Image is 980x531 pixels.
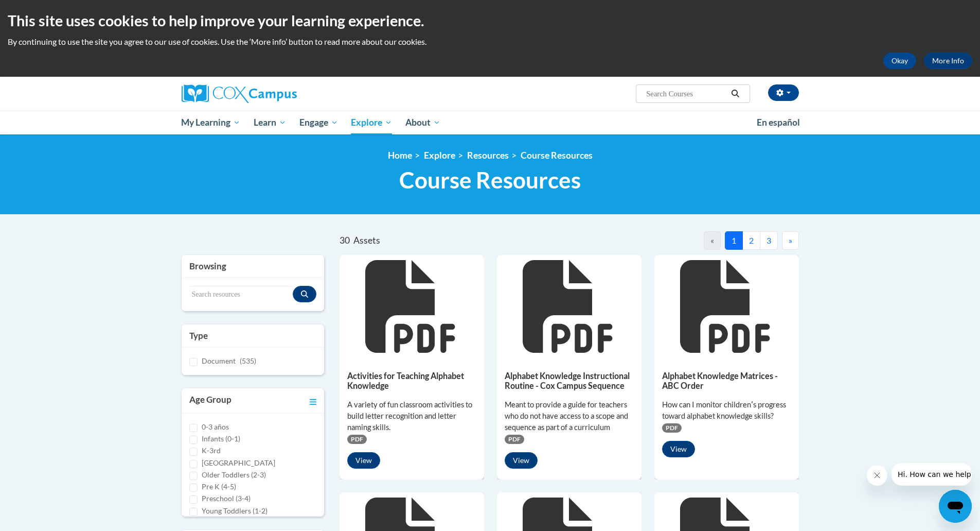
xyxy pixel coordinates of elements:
[662,423,682,433] span: PDF
[347,371,476,391] h5: Activities for Teaching Alphabet Knowledge
[521,150,593,161] a: Course Resources
[347,435,367,444] span: PDF
[760,231,778,250] button: 3
[202,445,221,456] label: K-3rd
[202,493,251,504] label: Preschool (3-4)
[189,330,317,342] h3: Type
[353,235,380,246] span: Assets
[202,433,240,444] label: Infants (0-1)
[405,116,440,129] span: About
[182,84,377,103] a: Cox Campus
[202,505,268,517] label: Young Toddlers (1-2)
[310,393,316,408] a: Toggle collapse
[467,150,509,161] a: Resources
[892,463,972,486] iframe: Message from company
[505,371,634,391] h5: Alphabet Knowledge Instructional Routine - Cox Campus Sequence
[166,111,814,134] div: Main menu
[867,465,887,486] iframe: Close message
[351,116,392,129] span: Explore
[202,457,275,469] label: [GEOGRAPHIC_DATA]
[757,117,800,128] span: En español
[299,116,338,129] span: Engage
[254,116,286,129] span: Learn
[181,116,240,129] span: My Learning
[202,469,266,481] label: Older Toddlers (2-3)
[569,231,798,250] nav: Pagination Navigation
[782,231,799,250] button: Next
[662,399,791,422] div: How can I monitor childrenʹs progress toward alphabet knowledge skills?
[662,441,695,457] button: View
[202,421,229,433] label: 0-3 años
[750,112,807,133] a: En español
[399,166,581,194] span: Course Resources
[789,235,792,245] span: »
[505,452,538,469] button: View
[240,356,256,365] span: (535)
[202,356,236,365] span: Document
[742,231,760,250] button: 2
[202,481,236,492] label: Pre K (4-5)
[293,286,316,302] button: Search resources
[725,231,743,250] button: 1
[189,286,293,303] input: Search resources
[399,111,447,134] a: About
[175,111,247,134] a: My Learning
[189,393,231,408] h3: Age Group
[768,84,799,101] button: Account Settings
[182,84,297,103] img: Cox Campus
[424,150,455,161] a: Explore
[293,111,345,134] a: Engage
[505,399,634,433] div: Meant to provide a guide for teachers who do not have access to a scope and sequence as part of a...
[347,452,380,469] button: View
[347,399,476,433] div: A variety of fun classroom activities to build letter recognition and letter naming skills.
[344,111,399,134] a: Explore
[8,36,972,47] p: By continuing to use the site you agree to our use of cookies. Use the ‘More info’ button to read...
[883,53,916,69] button: Okay
[8,10,972,31] h2: This site uses cookies to help improve your learning experience.
[645,88,727,100] input: Search Courses
[340,235,350,246] span: 30
[505,435,524,444] span: PDF
[924,53,972,69] a: More Info
[939,490,972,523] iframe: Button to launch messaging window
[6,7,83,15] span: Hi. How can we help?
[189,260,317,272] h3: Browsing
[662,371,791,391] h5: Alphabet Knowledge Matrices - ABC Order
[247,111,293,134] a: Learn
[388,150,412,161] a: Home
[727,88,743,100] button: Search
